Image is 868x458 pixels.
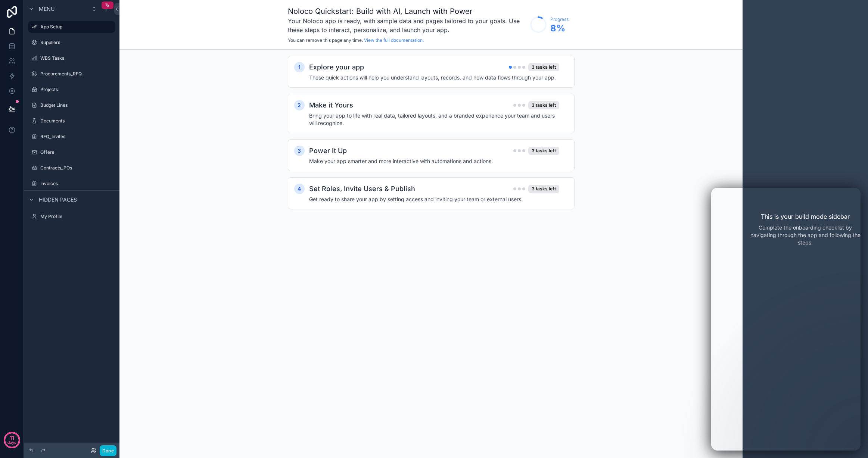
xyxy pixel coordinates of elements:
a: Invoices [28,178,115,190]
label: App Setup [40,24,111,30]
div: 1 [294,62,305,72]
a: Suppliers [28,37,115,49]
a: Offers [28,146,115,158]
div: scrollable content [119,50,743,230]
h1: Noloco Quickstart: Build with AI, Launch with Power [288,6,526,16]
p: days [7,437,16,448]
label: Contracts_POs [40,165,113,171]
h2: Make it Yours [309,100,353,110]
div: 3 tasks left [528,101,559,109]
label: Procurements_RFQ [40,71,113,77]
label: Invoices [40,181,113,187]
h2: Power It Up [309,146,347,156]
span: 8 % [550,22,569,34]
a: Projects [28,84,115,96]
div: 3 tasks left [528,63,559,71]
a: Procurements_RFQ [28,68,115,80]
h2: Set Roles, Invite Users & Publish [309,184,415,194]
label: Projects [40,87,113,93]
div: 2 [294,100,305,110]
span: Progress [550,16,569,22]
label: Suppliers [40,40,113,46]
label: WBS Tasks [40,55,113,61]
a: WBS Tasks [28,52,115,64]
h3: Your Noloco app is ready, with sample data and pages tailored to your goals. Use these steps to i... [288,16,526,34]
iframe: Intercom live chat [711,188,861,451]
h4: These quick actions will help you understand layouts, records, and how data flows through your app. [309,74,559,81]
span: Menu [39,5,55,13]
a: RFQ_Invites [28,131,115,143]
h4: Make your app smarter and more interactive with automations and actions. [309,158,559,165]
a: Contracts_POs [28,162,115,174]
h4: Get ready to share your app by setting access and inviting your team or external users. [309,196,559,203]
a: View the full documentation. [364,37,424,43]
button: Done [100,445,116,456]
a: App Setup [28,21,115,33]
h4: Bring your app to life with real data, tailored layouts, and a branded experience your team and u... [309,112,559,127]
label: Budget Lines [40,102,113,108]
label: Documents [40,118,113,124]
div: 4 [294,184,305,194]
a: Budget Lines [28,99,115,111]
label: RFQ_Invites [40,134,113,140]
a: Documents [28,115,115,127]
label: Offers [40,149,113,155]
p: 11 [10,434,14,442]
span: Hidden pages [39,196,77,203]
div: 3 tasks left [528,185,559,193]
span: You can remove this page any time. [288,37,363,43]
div: 3 [294,146,305,156]
div: 3 tasks left [528,147,559,155]
a: My Profile [28,211,115,222]
h2: Explore your app [309,62,364,72]
label: My Profile [40,214,113,219]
